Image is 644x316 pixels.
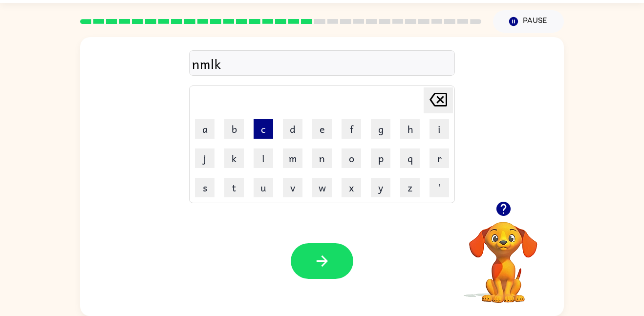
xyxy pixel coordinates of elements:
[371,178,390,197] button: y
[454,207,552,304] video: Your browser must support playing .mp4 files to use Literably. Please try using another browser.
[195,119,215,139] button: a
[283,178,302,197] button: v
[283,119,302,139] button: d
[195,178,215,197] button: s
[224,148,244,168] button: k
[429,178,449,197] button: '
[224,119,244,139] button: b
[283,148,302,168] button: m
[342,119,361,139] button: f
[342,148,361,168] button: o
[342,178,361,197] button: x
[192,53,452,74] div: nmlk
[312,178,332,197] button: w
[254,148,273,168] button: l
[312,119,332,139] button: e
[493,10,564,33] button: Pause
[371,148,390,168] button: p
[195,148,215,168] button: j
[371,119,390,139] button: g
[224,178,244,197] button: t
[312,148,332,168] button: n
[400,119,420,139] button: h
[254,119,273,139] button: c
[254,178,273,197] button: u
[400,148,420,168] button: q
[400,178,420,197] button: z
[429,148,449,168] button: r
[429,119,449,139] button: i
